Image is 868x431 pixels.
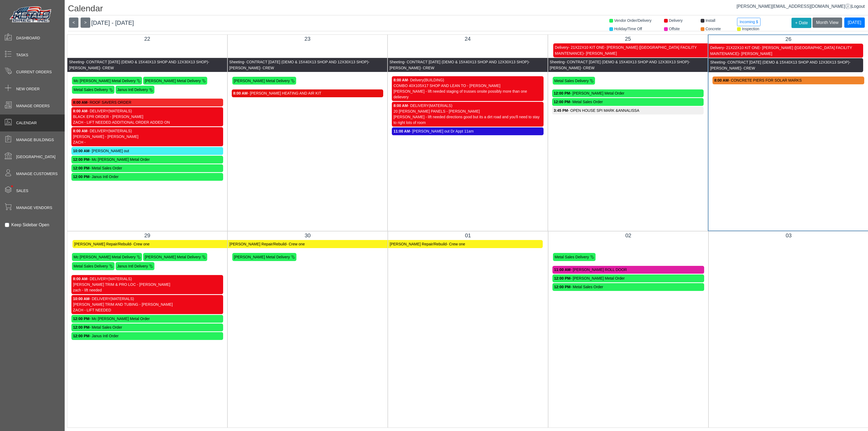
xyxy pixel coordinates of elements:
[706,27,721,31] span: Concrete
[737,18,760,26] button: Incoming $
[68,3,868,15] h1: Calendar
[552,231,704,239] div: 02
[74,255,136,259] span: Mc [PERSON_NAME] Metal Delivery
[554,276,570,280] strong: 12:00 PM
[73,175,89,179] strong: 12:00 PM
[393,83,542,89] div: COMBO 40X105X17 SHOP AND LEAN TO - [PERSON_NAME]
[16,154,56,160] span: [GEOGRAPHIC_DATA]
[73,174,222,180] div: - Janus Intl Order
[229,60,244,64] span: Sheeting
[110,297,134,301] span: (MATERIALS)
[131,242,150,246] span: - Crew one
[710,46,852,56] span: - [PERSON_NAME] ([GEOGRAPHIC_DATA] FACILITY MAINTENANCE)
[73,276,222,282] div: - DELIVERY
[73,149,89,153] strong: 10:00 AM
[713,231,864,239] div: 03
[108,109,132,113] span: (MATERIALS)
[145,255,201,259] span: [PERSON_NAME] Metal Delivery
[73,128,222,134] div: - DELIVERY
[710,60,850,70] span: - [PERSON_NAME]
[550,60,690,70] span: - [PERSON_NAME]
[71,231,223,239] div: 29
[16,188,28,194] span: Sales
[232,35,383,43] div: 23
[233,91,382,96] div: - [PERSON_NAME] HEATING AND AIR KIT
[554,91,570,95] strong: 12:00 PM
[16,35,40,41] span: Dashboard
[568,45,604,50] span: - 21X22X10 KIT ONE
[11,222,49,228] label: Keep Sidebar Open
[554,91,702,96] div: - [PERSON_NAME] Metal Order
[69,18,78,28] button: <
[429,103,452,108] span: (MATERIALS)
[73,166,89,170] strong: 12:00 PM
[424,78,444,82] span: (BUILDING)
[73,134,222,140] div: [PERSON_NAME] - [PERSON_NAME]
[583,51,617,55] span: - [PERSON_NAME]
[554,108,568,113] strong: 3:45 PM
[554,285,570,289] strong: 12:00 PM
[420,66,434,70] span: - CREW
[73,317,89,321] strong: 12:00 PM
[145,78,201,83] span: [PERSON_NAME] Metal Delivery
[84,60,208,64] span: - CONTRACT [DATE] (DEMO & 15X40X13 SHOP AND 12X30X13 SHOP)
[73,325,89,329] strong: 12:00 PM
[73,148,222,154] div: - [PERSON_NAME] out
[393,77,542,83] div: - Delivery
[74,264,108,268] span: Metal Sales Delivery
[73,129,87,133] strong: 8:00 AM
[393,109,542,114] div: 20 [PERSON_NAME] PANELS - [PERSON_NAME]
[614,18,652,23] span: Vendor Order/Delivery
[393,78,408,82] strong: 8:00 AM
[550,60,565,64] span: Sheeting
[73,109,87,113] strong: 8:00 AM
[742,27,759,31] span: Inspection
[389,60,404,64] span: Sheeting
[73,316,222,322] div: - Mc [PERSON_NAME] Metal Order
[81,18,90,28] button: >
[73,307,222,313] div: ZACH - LIFT NEEDED
[554,99,702,105] div: - Metal Sales Order
[73,157,89,162] strong: 12:00 PM
[117,264,148,268] span: Janus Intl Delivery
[554,267,703,273] div: - [PERSON_NAME] ROLL DOOR
[669,27,680,31] span: Offsite
[739,51,772,56] span: - [PERSON_NAME]
[393,129,410,133] strong: 11:00 AM
[844,18,865,28] button: [DATE]
[393,103,542,109] div: - DELIVERY
[71,35,223,43] div: 22
[554,267,570,272] strong: 11:00 AM
[73,297,89,301] strong: 10:00 AM
[706,18,715,23] span: Install
[16,86,40,92] span: New Order
[73,157,222,162] div: - Mc [PERSON_NAME] Metal Order
[5,178,19,195] span: •
[233,91,248,95] strong: 8:00 AM
[852,4,865,9] span: Logout
[69,60,209,70] span: - [PERSON_NAME]
[74,242,131,246] span: [PERSON_NAME] Repair/Rebuild
[69,60,84,64] span: Sheeting
[73,287,222,293] div: zach - lift needed
[100,66,114,70] span: - CREW
[16,171,58,177] span: Manage Customers
[710,46,724,50] span: Delivery
[389,60,530,70] span: - [PERSON_NAME]
[234,255,290,259] span: [PERSON_NAME] Metal Delivery
[393,128,542,134] div: - [PERSON_NAME] out Dr Appt 11am
[565,60,689,64] span: - CONTRACT [DATE] (DEMO & 15X40X13 SHOP AND 12X30X13 SHOP)
[108,129,132,133] span: (MATERIALS)
[74,88,108,92] span: Metal Sales Delivery
[117,88,148,92] span: Janus Intl Delivery
[108,277,132,281] span: (MATERIALS)
[555,45,697,55] span: - [PERSON_NAME] ([GEOGRAPHIC_DATA] FACILITY MAINTENANCE)
[73,282,222,287] div: [PERSON_NAME] TRIM & PRO LOC - [PERSON_NAME]
[73,140,222,145] div: ZACH -
[73,296,222,302] div: - DELIVERY
[390,242,447,246] span: [PERSON_NAME] Repair/Rebuild
[16,103,50,109] span: Manage Orders
[73,100,222,105] div: - ROOF SAVERS ORDER
[73,100,87,105] strong: 8:00 AM
[392,35,544,43] div: 24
